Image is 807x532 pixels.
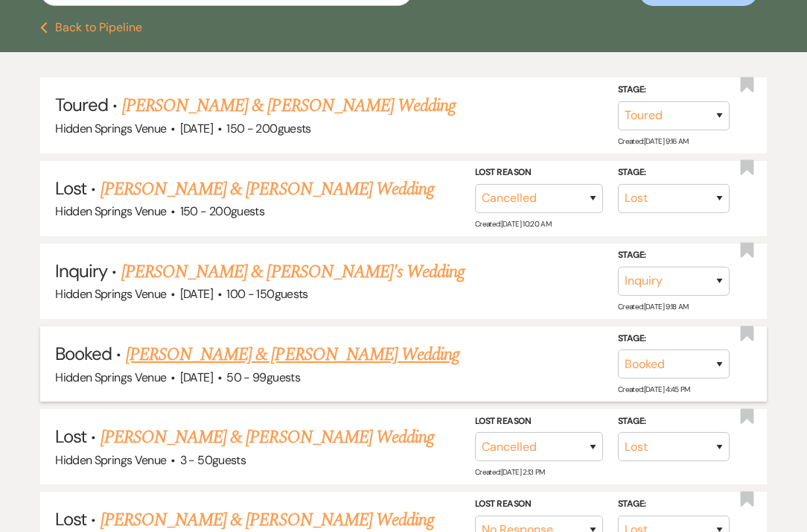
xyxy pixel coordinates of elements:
[180,286,213,302] span: [DATE]
[126,341,459,368] a: [PERSON_NAME] & [PERSON_NAME] Wedding
[618,384,690,394] span: Created: [DATE] 4:45 PM
[55,203,166,219] span: Hidden Springs Venue
[55,259,107,282] span: Inquiry
[475,467,545,477] span: Created: [DATE] 2:13 PM
[180,121,213,136] span: [DATE]
[618,82,730,98] label: Stage:
[618,302,689,311] span: Created: [DATE] 9:18 AM
[121,259,465,285] a: [PERSON_NAME] & [PERSON_NAME]'s Wedding
[618,414,730,430] label: Stage:
[55,286,166,302] span: Hidden Springs Venue
[101,176,434,203] a: [PERSON_NAME] & [PERSON_NAME] Wedding
[475,165,603,181] label: Lost Reason
[180,370,213,385] span: [DATE]
[55,342,112,365] span: Booked
[475,414,603,430] label: Lost Reason
[55,121,166,136] span: Hidden Springs Venue
[40,22,142,34] button: Back to Pipeline
[618,165,730,181] label: Stage:
[618,247,730,264] label: Stage:
[101,424,434,451] a: [PERSON_NAME] & [PERSON_NAME] Wedding
[618,330,730,346] label: Stage:
[618,136,689,145] span: Created: [DATE] 9:16 AM
[226,370,300,385] span: 50 - 99 guests
[55,177,86,200] span: Lost
[226,121,310,136] span: 150 - 200 guests
[55,452,166,468] span: Hidden Springs Venue
[55,425,86,448] span: Lost
[180,203,264,219] span: 150 - 200 guests
[180,452,246,468] span: 3 - 50 guests
[55,93,108,116] span: Toured
[55,370,166,385] span: Hidden Springs Venue
[226,286,307,302] span: 100 - 150 guests
[475,219,551,229] span: Created: [DATE] 10:20 AM
[475,496,603,513] label: Lost Reason
[55,507,86,531] span: Lost
[618,496,730,513] label: Stage:
[122,92,456,119] a: [PERSON_NAME] & [PERSON_NAME] Wedding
